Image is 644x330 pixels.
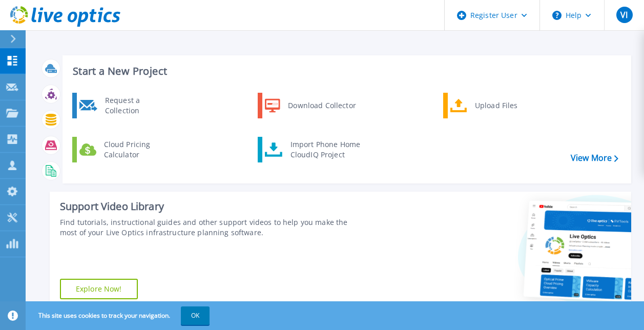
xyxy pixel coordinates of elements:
a: Explore Now! [60,279,138,299]
div: Upload Files [470,95,546,116]
button: OK [181,306,210,325]
a: Upload Files [443,93,548,118]
span: This site uses cookies to track your navigation. [28,306,210,325]
a: Cloud Pricing Calculator [72,137,177,162]
div: Import Phone Home CloudIQ Project [285,139,365,160]
span: VI [620,11,628,19]
div: Support Video Library [60,200,362,213]
div: Request a Collection [100,95,175,116]
div: Download Collector [283,95,360,116]
div: Cloud Pricing Calculator [99,139,175,160]
div: Find tutorials, instructional guides and other support videos to help you make the most of your L... [60,217,362,238]
h3: Start a New Project [73,66,618,77]
a: Request a Collection [72,93,177,118]
a: View More [571,153,618,163]
a: Download Collector [258,93,363,118]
